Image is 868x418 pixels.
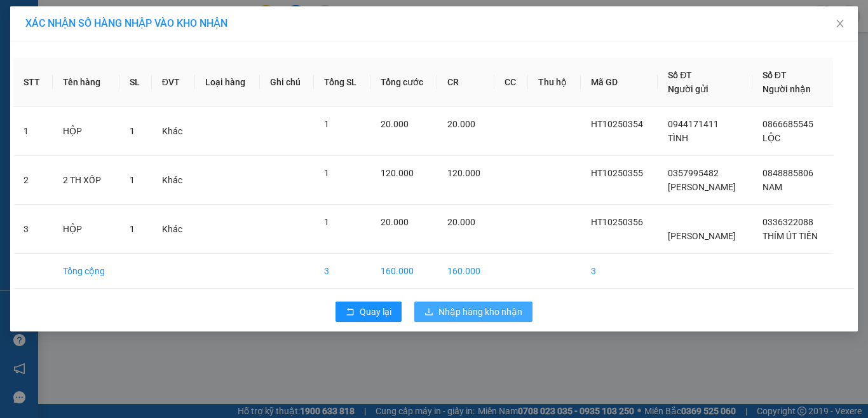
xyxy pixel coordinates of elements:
[591,217,643,227] span: HT10250356
[835,18,845,29] span: close
[763,182,782,192] span: NAM
[97,29,211,57] span: VP [GEOGRAPHIC_DATA]
[438,305,522,319] span: Nhập hàng kho nhận
[5,52,95,80] span: Địa chỉ:
[668,133,688,143] span: TÌNH
[336,302,402,322] button: rollbackQuay lại
[668,168,719,178] span: 0357995482
[668,182,736,192] span: [PERSON_NAME]
[314,58,370,107] th: Tổng SL
[447,168,480,178] span: 120.000
[437,254,494,289] td: 160.000
[53,156,119,205] td: 2 TH XỐP
[13,107,53,156] td: 1
[370,58,438,107] th: Tổng cước
[130,126,135,136] span: 1
[130,175,135,185] span: 1
[668,231,736,241] span: [PERSON_NAME]
[13,58,53,107] th: STT
[763,70,787,80] span: Số ĐT
[591,168,643,178] span: HT10250355
[324,119,329,129] span: 1
[581,254,658,289] td: 3
[314,254,370,289] td: 3
[97,59,203,101] span: Địa chỉ:
[152,205,195,254] td: Khác
[5,52,95,80] strong: 260A, [PERSON_NAME]
[763,84,811,94] span: Người nhận
[53,58,119,107] th: Tên hàng
[119,58,152,107] th: SL
[822,6,858,42] button: Close
[97,73,203,101] strong: [STREET_ADDRESS] Châu
[20,6,196,24] strong: NHÀ XE [PERSON_NAME]
[53,205,119,254] td: HỘP
[152,156,195,205] td: Khác
[195,58,259,107] th: Loại hàng
[763,231,818,241] span: THÍM ÚT TIẾN
[763,119,813,129] span: 0866685545
[381,217,409,227] span: 20.000
[528,58,580,107] th: Thu hộ
[414,302,532,322] button: downloadNhập hàng kho nhận
[260,58,314,107] th: Ghi chú
[370,254,438,289] td: 160.000
[152,107,195,156] td: Khác
[5,81,94,123] span: Điện thoại:
[324,168,329,178] span: 1
[763,217,813,227] span: 0336322088
[447,119,475,129] span: 20.000
[360,305,391,319] span: Quay lại
[53,107,119,156] td: HỘP
[494,58,528,107] th: CC
[25,17,227,29] span: XÁC NHẬN SỐ HÀNG NHẬP VÀO KHO NHẬN
[763,133,780,143] span: LỘC
[13,205,53,254] td: 3
[381,168,414,178] span: 120.000
[447,217,475,227] span: 20.000
[53,254,119,289] td: Tổng cộng
[668,119,719,129] span: 0944171411
[130,224,135,234] span: 1
[13,156,53,205] td: 2
[381,119,409,129] span: 20.000
[581,58,658,107] th: Mã GD
[152,58,195,107] th: ĐVT
[5,36,71,50] span: VP Rạch Giá
[668,84,709,94] span: Người gửi
[346,307,355,317] span: rollback
[437,58,494,107] th: CR
[591,119,643,129] span: HT10250354
[763,168,813,178] span: 0848885806
[424,307,433,317] span: download
[668,70,692,80] span: Số ĐT
[324,217,329,227] span: 1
